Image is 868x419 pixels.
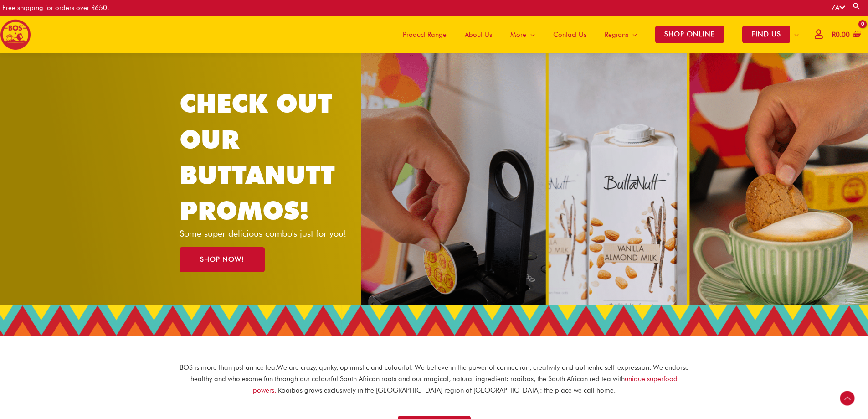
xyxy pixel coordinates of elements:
[387,16,808,53] nav: Site Navigation
[200,256,244,263] span: SHOP NOW!
[742,26,790,43] span: FIND US
[456,16,501,53] a: About Us
[180,88,335,226] a: CHECK OUT OUR BUTTANUTT PROMOS!
[646,16,733,53] a: SHOP ONLINE
[832,4,845,12] a: ZA
[605,21,628,48] span: Regions
[510,21,526,48] span: More
[655,26,724,43] span: SHOP ONLINE
[832,31,836,39] span: R
[852,2,861,10] a: Search button
[180,229,362,238] p: Some super delicious combo's just for you!
[553,21,586,48] span: Contact Us
[544,16,596,53] a: Contact Us
[253,375,678,394] a: unique superfood powers.
[394,16,456,53] a: Product Range
[403,21,447,48] span: Product Range
[596,16,646,53] a: Regions
[830,25,861,45] a: View Shopping Cart, empty
[180,247,265,272] a: SHOP NOW!
[832,31,850,39] bdi: 0.00
[179,362,689,396] p: BOS is more than just an ice tea. We are crazy, quirky, optimistic and colourful. We believe in t...
[465,21,492,48] span: About Us
[501,16,544,53] a: More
